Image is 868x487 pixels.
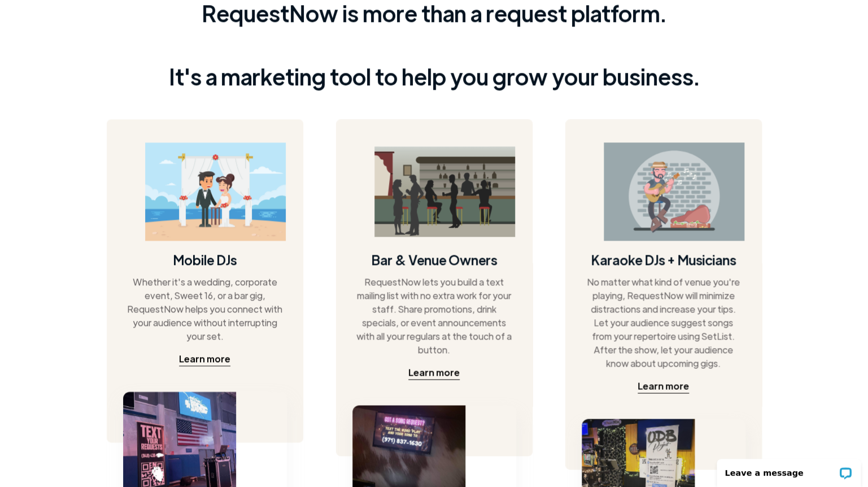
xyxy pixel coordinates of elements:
div: RequestNow lets you build a text mailing list with no extra work for your staff. Share promotions... [355,275,512,356]
div: No matter what kind of venue you're playing, RequestNow will minimize distractions and increase y... [585,275,741,370]
div: Whether it's a wedding, corporate event, Sweet 16, or a bar gig, RequestNow helps you connect wit... [126,275,283,343]
div: Learn more [408,366,460,379]
a: Learn more [638,379,689,393]
img: guitarist [604,142,744,241]
img: bar image [374,146,515,237]
a: Learn more [408,366,460,380]
div: Learn more [638,379,689,393]
h4: Bar & Venue Owners [371,250,497,268]
iframe: LiveChat chat widget [709,451,868,487]
h4: Karaoke DJs + Musicians [591,250,736,268]
img: wedding on a beach [145,142,286,241]
a: Learn more [179,352,230,366]
h4: Mobile DJs [173,250,237,268]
